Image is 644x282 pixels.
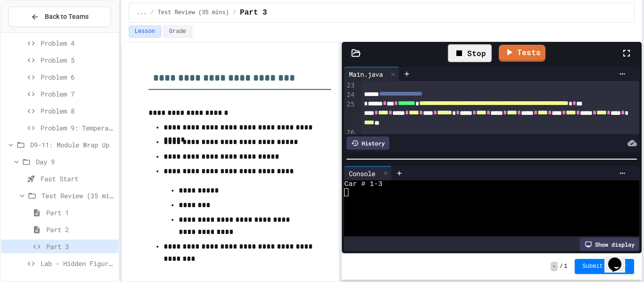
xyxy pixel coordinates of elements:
span: - [551,262,558,271]
span: Problem 8 [41,106,115,116]
div: Stop [448,44,492,62]
span: 1 [564,263,567,270]
span: / [233,9,236,16]
span: Part 1 [46,208,115,218]
span: Fast Start [41,174,115,184]
span: Problem 4 [41,38,115,48]
button: Lesson [129,25,161,38]
span: Test Review (35 mins) [41,191,115,201]
span: Test Review (35 mins) [157,9,229,16]
span: ... [137,9,147,16]
div: Main.java [344,69,388,79]
div: 24 [344,90,356,100]
div: Show display [580,238,639,251]
span: Part 2 [46,225,115,234]
div: Main.java [344,67,399,81]
span: Lab - Hidden Figures: Launch Weight Calculator [41,258,115,268]
span: Back to Teams [45,12,89,22]
span: Problem 7 [41,89,115,99]
div: 26 [344,128,356,137]
button: Back to Teams [8,7,111,27]
span: Submit Answer [582,263,627,270]
span: Day 9 [36,157,115,167]
div: 25 [344,100,356,128]
div: Console [344,166,392,180]
div: History [347,137,389,150]
span: / [560,263,563,270]
span: Part 3 [240,7,267,18]
button: Grade [163,25,192,38]
span: Car # 1-3 [344,180,382,188]
div: Console [344,169,380,178]
span: Problem 5 [41,55,115,65]
iframe: chat widget [604,244,635,273]
span: Problem 9: Temperature Converter [41,123,115,133]
span: Problem 6 [41,72,115,82]
span: D9-11: Module Wrap Up [30,140,115,150]
button: Submit Answer [575,259,634,274]
span: Part 3 [46,242,115,251]
a: Tests [499,45,545,62]
span: / [150,9,154,16]
div: 23 [344,81,356,90]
